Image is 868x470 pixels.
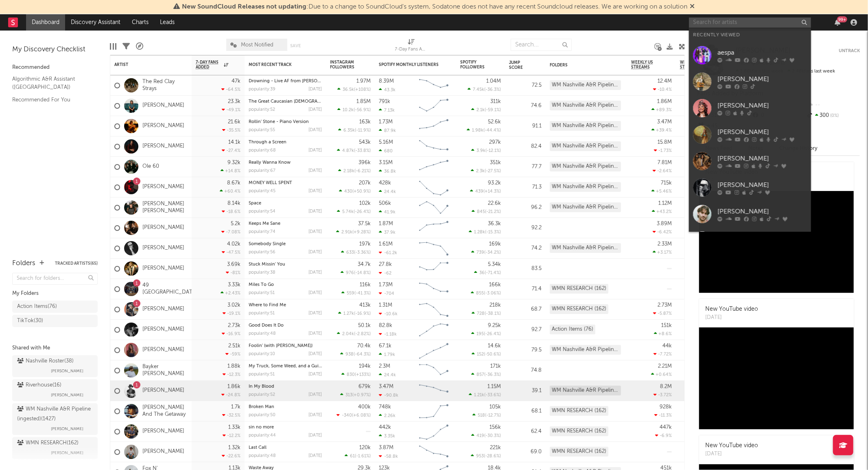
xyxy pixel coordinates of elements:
a: Where to Find Me [249,303,286,307]
div: WM Nashville A&R Pipeline (ingested) (1427) [550,101,621,110]
svg: Chart title [415,218,452,238]
div: 87.9k [379,128,396,133]
span: +9.28 % [354,230,370,235]
div: WMN RESEARCH ( 162 ) [17,438,79,448]
a: 49 [GEOGRAPHIC_DATA] [142,282,197,296]
span: : Due to a change to SoundCloud's system, Sodatone does not have any recent Soundcloud releases. ... [182,4,687,10]
a: Keeps Me Sane [249,222,280,226]
div: 197k [359,242,371,247]
div: The Great Caucasian God [249,99,322,104]
a: Leads [154,14,180,31]
div: WM Nashville A&R Pipeline (ingested) (1427) [550,202,621,212]
span: 10.2k [343,108,354,112]
span: -27.5 % [486,169,500,174]
a: Somebody Single [249,242,286,246]
div: 428k [379,180,391,186]
div: My Discovery Checklist [12,45,98,55]
div: ( ) [468,87,501,92]
div: +14.8 % [221,168,241,174]
input: Search for artists [689,18,811,28]
div: -2.64 % [653,168,672,174]
div: [DATE] [308,169,322,173]
div: Filters [122,35,130,58]
div: 102k [359,201,371,206]
div: 71.3 [509,182,542,192]
div: 5.2k [231,221,241,226]
a: MONEY WELL SPENT [249,181,292,185]
a: sin no more [249,425,274,430]
div: [PERSON_NAME] [717,101,807,111]
div: popularity: 74 [249,230,275,234]
div: +89.3 % [652,107,672,112]
span: 2.91k [341,230,352,235]
a: Recommended For You [12,95,90,104]
span: -36.3 % [485,88,500,92]
div: 24.4k [379,189,396,194]
span: [PERSON_NAME] [51,448,83,458]
div: 543k [359,140,371,145]
div: 7-Day Fans Added (7-Day Fans Added) [395,35,428,58]
div: 74.2 [509,244,542,253]
a: [PERSON_NAME] [142,224,184,231]
div: 207k [359,180,371,186]
a: [PERSON_NAME] [PERSON_NAME] [142,201,188,215]
div: 300 [806,110,860,121]
div: 4.02k [227,242,241,247]
div: Keeps Me Sane [249,222,322,226]
div: 77.7 [509,162,542,172]
span: 1.98k [472,128,483,133]
a: Action Items(76) [12,301,98,313]
div: ( ) [337,107,371,112]
div: [DATE] [308,270,322,275]
div: 83.5 [509,264,542,274]
a: Algorithmic A&R Assistant ([GEOGRAPHIC_DATA]) [12,75,90,91]
span: 7-Day Fans Added [196,60,222,70]
div: 74.6 [509,101,542,111]
a: [PERSON_NAME] [142,245,184,252]
span: -11.9 % [356,128,370,133]
span: Most Notified [241,42,273,48]
div: [PERSON_NAME] [717,154,807,164]
div: 14.1k [228,140,241,145]
span: 0 % [829,114,839,118]
span: +14.3 % [485,189,500,194]
div: 3.89M [657,221,672,226]
div: +39.4 % [652,127,672,133]
div: 8.67k [227,180,241,186]
div: 47k [232,79,241,84]
div: Nashville Roster ( 38 ) [17,356,74,366]
a: [PERSON_NAME] [142,387,184,394]
div: [DATE] [308,128,322,132]
div: WM Nashville A&R Pipeline (ingested) (1427) [550,243,621,253]
div: WM Nashville A&R Pipeline (ingested) ( 1427 ) [17,404,91,424]
div: 12.4M [658,79,672,84]
div: [DATE] [308,230,322,234]
div: -64.5 % [221,87,241,92]
div: [DATE] [308,189,322,193]
span: -6.21 % [356,169,370,174]
div: WM Nashville A&R Pipeline (ingested) (1427) [550,121,621,131]
div: 7.81M [658,160,672,165]
div: -35.5 % [222,127,241,133]
div: ( ) [470,189,501,194]
div: -10.4 % [653,87,672,92]
a: Drowning - Live AF from [PERSON_NAME] [249,79,337,83]
span: -15.3 % [486,230,500,235]
span: +50.9 % [354,189,370,194]
a: [PERSON_NAME] [689,174,811,201]
div: Really Wanna Know [249,160,322,165]
div: 680 [379,148,393,154]
div: ( ) [341,250,371,255]
svg: Chart title [415,96,452,116]
div: 93.2k [488,180,501,186]
a: TikTok(30) [12,315,98,327]
div: -49.1 % [222,107,241,112]
a: [PERSON_NAME] [142,326,184,333]
div: popularity: 55 [249,128,275,132]
div: popularity: 45 [249,189,275,193]
a: Foolin' (with [PERSON_NAME]) [249,344,313,348]
a: Broken Man [249,405,274,409]
div: WM Nashville A&R Pipeline (ingested) (1427) [550,80,621,90]
div: 1.85M [356,99,371,104]
div: +60.4 % [220,189,241,194]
